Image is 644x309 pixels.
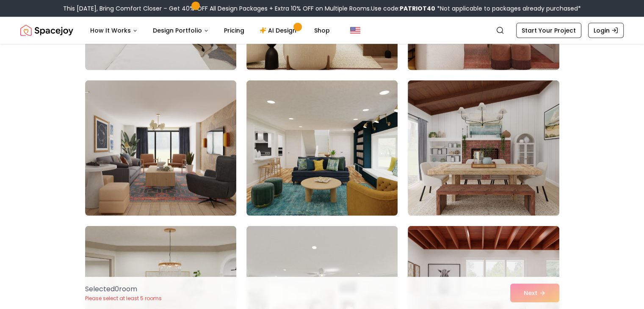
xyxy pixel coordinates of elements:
[85,80,236,216] img: Room room-43
[516,23,581,38] a: Start Your Project
[83,22,337,39] nav: Main
[83,22,144,39] button: How It Works
[85,284,162,294] p: Selected 0 room
[85,295,162,302] p: Please select at least 5 rooms
[400,4,435,13] b: PATRIOT40
[246,80,398,216] img: Room room-44
[253,22,306,39] a: AI Design
[20,22,73,39] img: Spacejoy Logo
[408,80,559,216] img: Room room-45
[20,17,624,44] nav: Global
[63,4,581,13] div: This [DATE], Bring Comfort Closer – Get 40% OFF All Design Packages + Extra 10% OFF on Multiple R...
[20,22,73,39] a: Spacejoy
[350,25,360,36] img: United States
[588,23,624,38] a: Login
[146,22,216,39] button: Design Portfolio
[435,4,581,13] span: *Not applicable to packages already purchased*
[371,4,435,13] span: Use code:
[217,22,251,39] a: Pricing
[307,22,337,39] a: Shop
